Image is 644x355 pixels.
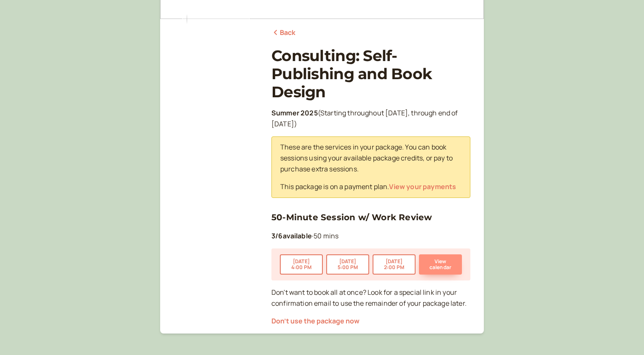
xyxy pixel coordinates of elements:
[312,231,314,240] span: ·
[271,108,318,117] strong: Summer 2025
[389,182,456,191] a: View your payments
[373,254,416,275] button: [DATE]2:00 PM
[271,287,470,309] p: Don't want to book all at once? Look for a special link in your confirmation email to use the rem...
[326,254,369,275] button: [DATE]5:00 PM
[271,211,470,224] h3: 50-Minute Session w/ Work Review
[419,254,462,275] button: View calendar
[271,47,470,101] h1: Consulting: Self-Publishing and Book Design
[271,27,296,38] a: Back
[280,142,462,175] p: These are the services in your package. You can book sessions using your available package credit...
[271,108,470,130] p: (Starting throughout [DATE], through end of [DATE])
[280,182,462,192] p: This package is on a payment plan.
[271,317,360,325] button: Don't use the package now
[271,231,312,240] b: 3 / 6 available
[280,254,323,275] button: [DATE]4:00 PM
[271,231,470,242] p: 50 mins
